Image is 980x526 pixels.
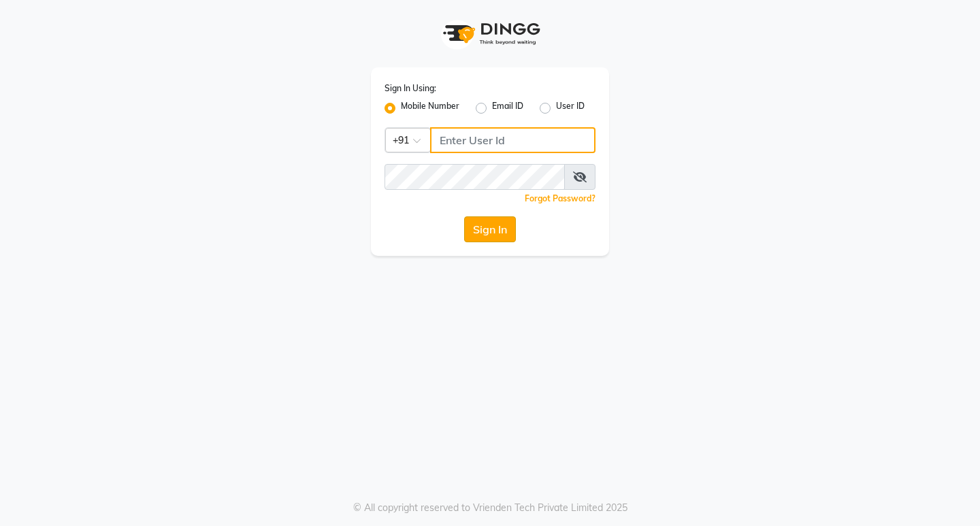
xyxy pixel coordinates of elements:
input: Username [385,164,565,190]
a: Forgot Password? [525,193,595,203]
label: Sign In Using: [385,82,436,95]
img: logo1.svg [436,14,544,54]
button: Sign In [464,216,516,242]
input: Username [430,127,595,153]
label: User ID [556,100,585,116]
label: Mobile Number [401,100,459,116]
label: Email ID [492,100,523,116]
